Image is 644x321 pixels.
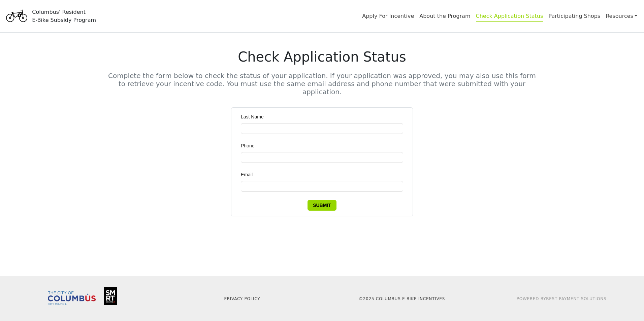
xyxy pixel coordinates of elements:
a: Privacy Policy [224,296,260,301]
img: Program logo [4,4,29,28]
a: Check Application Status [476,13,543,22]
input: Phone [241,152,403,163]
button: Submit [308,200,336,211]
span: Submit [313,202,331,209]
a: Apply For Incentive [362,13,414,19]
input: Last Name [241,123,403,134]
img: Columbus City Council [48,291,96,305]
label: Last Name [241,113,268,120]
label: Email [241,171,257,178]
a: About the Program [419,13,470,19]
a: Resources [606,9,637,23]
div: Columbus' Resident E-Bike Subsidy Program [32,8,96,24]
img: Smart Columbus [104,287,117,305]
a: Participating Shops [548,13,600,19]
h5: Complete the form below to check the status of your application. If your application was approved... [108,72,536,96]
a: Columbus' ResidentE-Bike Subsidy Program [4,12,96,20]
label: Phone [241,142,259,149]
input: Email [241,181,403,192]
a: Powered ByBest Payment Solutions [517,296,607,301]
h1: Check Application Status [108,49,536,65]
p: © 2025 Columbus E-Bike Incentives [326,296,478,302]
